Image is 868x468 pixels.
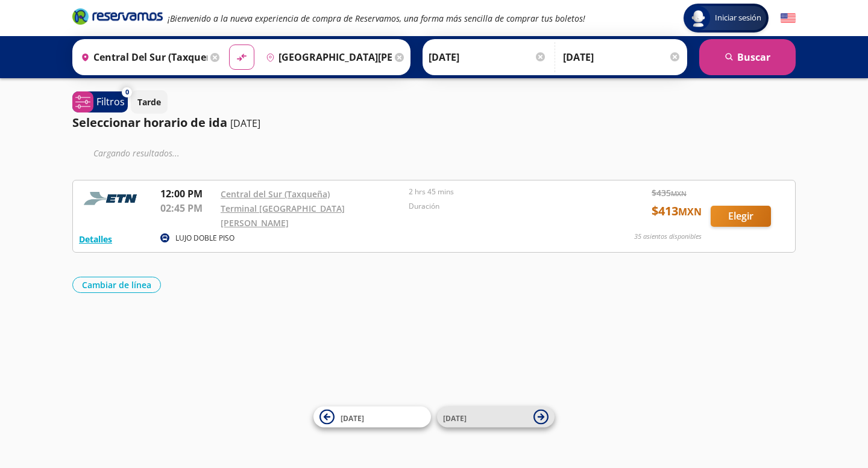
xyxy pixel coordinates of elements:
span: Iniciar sesión [710,12,766,24]
small: MXN [678,205,702,218]
a: Brand Logo [72,7,163,29]
p: Seleccionar horario de ida [72,114,227,132]
p: 02:45 PM [160,201,215,215]
em: Cargando resultados ... [93,147,180,159]
button: Detalles [79,233,112,245]
p: 12:00 PM [160,186,215,201]
p: Filtros [96,94,125,109]
p: Tarde [137,96,161,108]
button: Cambiar de línea [72,277,161,293]
button: Tarde [131,90,168,114]
button: [DATE] [313,407,431,428]
button: Elegir [711,206,771,227]
i: Brand Logo [72,7,163,25]
input: Elegir Fecha [429,42,547,72]
p: LUJO DOBLE PISO [175,233,234,244]
input: Buscar Origen [76,42,207,72]
button: Buscar [699,39,796,75]
button: [DATE] [437,407,555,428]
input: Buscar Destino [261,42,392,72]
em: ¡Bienvenido a la nueva experiencia de compra de Reservamos, una forma más sencilla de comprar tus... [168,13,585,24]
a: Terminal [GEOGRAPHIC_DATA][PERSON_NAME] [221,203,345,229]
small: MXN [671,189,687,198]
span: [DATE] [341,413,364,423]
span: 0 [125,87,129,97]
button: 0Filtros [72,91,128,112]
p: 2 hrs 45 mins [409,186,591,197]
span: $ 435 [652,186,687,199]
p: Duración [409,201,591,212]
input: Opcional [563,42,681,72]
span: $ 413 [652,202,702,220]
a: Central del Sur (Taxqueña) [221,188,330,200]
p: 35 asientos disponibles [634,232,702,242]
span: [DATE] [443,413,467,423]
button: English [781,11,796,26]
p: [DATE] [230,116,260,131]
img: RESERVAMOS [79,186,145,211]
